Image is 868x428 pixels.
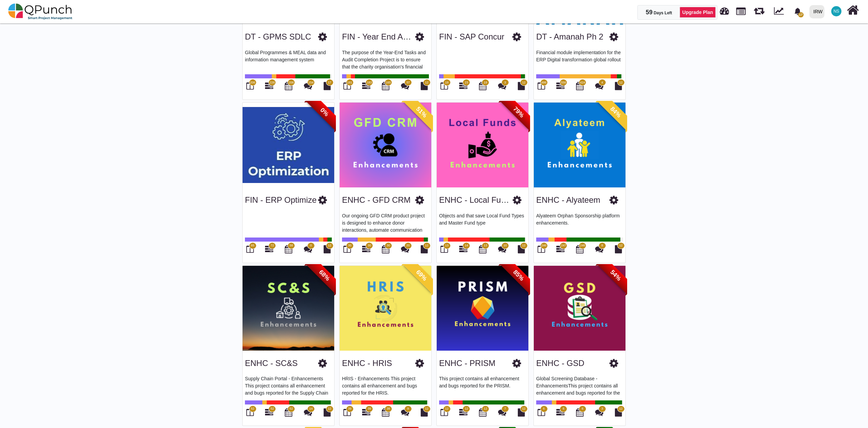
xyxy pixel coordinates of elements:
[536,212,623,233] p: Alyateem Orphan Sponsorship platform enhancements.
[445,80,448,85] span: 19
[538,408,545,416] i: Board
[498,245,506,253] i: Punch Discussions
[439,212,526,233] p: Objects and that save Local Fund Types and Master Fund type
[576,82,584,90] i: Calendar
[310,243,312,248] span: 0
[439,32,505,42] h3: FIN - SAP Concur
[597,256,635,294] span: 54%
[401,82,409,90] i: Punch Discussions
[403,93,440,131] span: 51%
[265,408,273,416] i: Gantt
[265,411,273,416] a: 52
[439,358,495,368] a: ENHC - PRISM
[439,195,514,204] a: ENHC - Local Funds
[536,49,623,70] p: Financial module implementation for the ERP Digital transformation global rollout
[615,82,622,90] i: Document Library
[362,85,370,90] a: 183
[289,80,294,85] span: 206
[538,245,545,253] i: Board
[342,358,392,368] h3: ENHC - HRIS
[459,82,467,90] i: Gantt
[245,195,316,204] a: FIN - ERP Optimize
[465,243,468,248] span: 14
[265,245,273,253] i: Gantt
[484,243,487,248] span: 13
[328,407,331,411] span: 12
[484,407,487,411] span: 12
[406,243,410,248] span: 20
[580,243,585,248] span: 246
[522,80,525,85] span: 12
[792,5,804,17] div: Notification
[368,407,371,411] span: 39
[367,80,372,85] span: 183
[484,80,487,85] span: 19
[503,243,507,248] span: 10
[440,408,448,416] i: Board
[601,407,603,411] span: 3
[813,6,823,18] div: IRW
[536,375,623,396] p: Global Screening Database - Enhancements ​​​​​This project contains all enhancement and bugs repo...
[440,245,448,253] i: Board
[382,245,389,253] i: Calendar
[245,32,311,42] h3: DT - GPMS SDLC
[265,82,273,90] i: Gantt
[342,375,429,396] p: HRIS - Enhancements This project contains all enhancement and bugs reported for the HRIS.
[348,243,351,248] span: 30
[425,80,428,85] span: 12
[342,32,415,42] h3: FIN - Year End Audit
[834,9,839,13] span: NS
[831,6,841,16] span: Nadeem Sheikh
[445,243,448,248] span: 13
[306,93,343,131] span: 0%
[576,245,584,253] i: Calendar
[518,408,525,416] i: Document Library
[342,212,429,233] p: Our ongoing GFD CRM product project is designed to enhance donor interactions, automate communica...
[342,358,392,368] a: ENHC - HRIS
[425,243,428,248] span: 12
[406,80,410,85] span: 37
[827,0,846,22] a: NS
[362,245,370,253] i: Gantt
[342,195,410,205] h3: ENHC - GFD CRM
[580,80,585,85] span: 424
[582,407,583,411] span: 6
[245,49,332,70] p: Global Programmes & MEAL data and information management system
[342,32,416,41] a: FIN - Year End Audit
[794,8,801,15] svg: bell fill
[522,243,525,248] span: 12
[522,407,525,411] span: 12
[386,80,391,85] span: 165
[306,256,343,294] span: 68%
[543,407,545,411] span: 6
[459,245,467,253] i: Gantt
[245,358,298,368] h3: ENHC - SC&S
[556,82,564,90] i: Gantt
[425,407,428,411] span: 12
[382,82,389,90] i: Calendar
[504,407,506,411] span: 7
[245,32,311,41] a: DT - GPMS SDLC
[362,248,370,253] a: 30
[538,82,545,90] i: Board
[601,243,603,248] span: 8
[754,3,764,15] span: Releases
[597,93,635,131] span: 84%
[556,245,564,253] i: Gantt
[440,82,448,90] i: Board
[563,407,564,411] span: 6
[265,248,273,253] a: 72
[561,80,566,85] span: 556
[387,407,390,411] span: 38
[368,243,371,248] span: 30
[8,1,73,22] img: qpunch-sp.fa6292f.png
[459,248,467,253] a: 14
[251,407,254,411] span: 52
[504,80,506,85] span: 3
[556,408,564,416] i: Gantt
[324,245,331,253] i: Document Library
[401,245,409,253] i: Punch Discussions
[615,408,622,416] i: Document Library
[362,411,370,416] a: 39
[439,195,513,205] h3: ENHC - Local Funds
